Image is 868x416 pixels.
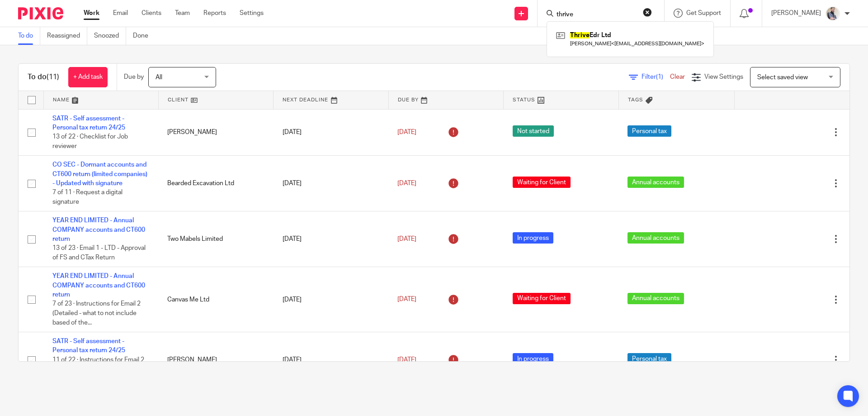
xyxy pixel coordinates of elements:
[52,338,125,354] a: SATR - Self assessment - Personal tax return 24/25
[175,9,190,18] a: Team
[556,11,637,19] input: Search
[643,8,652,17] button: Clear
[704,74,743,80] span: View Settings
[52,162,147,186] a: CO SEC - Dormant accounts and CT600 return (limited companies) - Updated with signature
[133,27,155,45] a: Done
[158,156,273,211] td: Bearded Excavation Ltd
[397,180,416,186] span: [DATE]
[397,236,416,242] span: [DATE]
[686,10,721,16] span: Get Support
[18,27,40,45] a: To do
[158,332,273,388] td: [PERSON_NAME]
[397,296,416,303] span: [DATE]
[274,156,388,211] td: [DATE]
[158,109,273,156] td: [PERSON_NAME]
[156,74,162,81] span: All
[627,125,671,137] span: Personal tax
[52,357,144,382] span: 11 of 22 · Instructions for Email 2 (Detailed - what to not include based of the...
[47,73,59,81] span: (11)
[274,211,388,267] td: [DATE]
[84,9,99,18] a: Work
[52,273,145,298] a: YEAR END LIMITED - Annual COMPANY accounts and CT600 return
[113,9,128,18] a: Email
[628,97,643,102] span: Tags
[627,353,671,364] span: Personal tax
[274,332,388,388] td: [DATE]
[52,115,125,131] a: SATR - Self assessment - Personal tax return 24/25
[513,177,571,188] span: Waiting for Client
[771,9,821,18] p: [PERSON_NAME]
[94,27,126,45] a: Snoozed
[397,129,416,135] span: [DATE]
[627,293,684,304] span: Annual accounts
[513,232,553,244] span: In progress
[274,267,388,332] td: [DATE]
[52,301,141,326] span: 7 of 23 · Instructions for Email 2 (Detailed - what to not include based of the...
[28,72,59,82] h1: To do
[757,74,808,81] span: Select saved view
[670,74,685,80] a: Clear
[52,189,123,205] span: 7 of 11 · Request a digital signature
[513,293,571,304] span: Waiting for Client
[158,267,273,332] td: Canvas Me Ltd
[656,74,663,80] span: (1)
[142,9,161,18] a: Clients
[826,6,840,21] img: Pixie%2002.jpg
[642,74,670,80] span: Filter
[52,245,146,261] span: 13 of 23 · Email 1 - LTD - Approval of FS and CTax Return
[52,217,145,242] a: YEAR END LIMITED - Annual COMPANY accounts and CT600 return
[52,134,128,149] span: 13 of 22 · Checklist for Job reviewer
[68,67,108,87] a: + Add task
[627,177,684,188] span: Annual accounts
[513,125,554,137] span: Not started
[47,27,87,45] a: Reassigned
[203,9,226,18] a: Reports
[18,7,63,19] img: Pixie
[397,357,416,363] span: [DATE]
[627,232,684,244] span: Annual accounts
[124,72,144,81] p: Due by
[240,9,264,18] a: Settings
[274,109,388,156] td: [DATE]
[158,211,273,267] td: Two Mabels Limited
[513,353,553,364] span: In progress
